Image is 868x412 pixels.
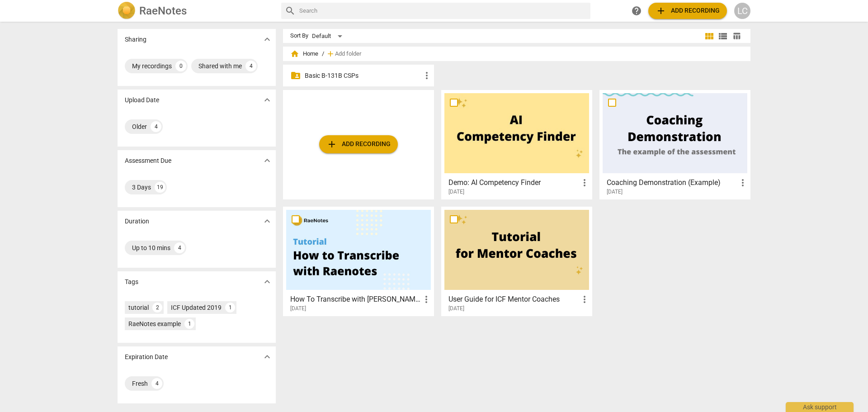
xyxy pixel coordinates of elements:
div: 4 [174,242,185,253]
a: How To Transcribe with [PERSON_NAME][DATE] [286,210,431,312]
span: add [326,139,337,150]
button: Upload [648,3,727,19]
a: Demo: AI Competency Finder[DATE] [444,93,589,195]
button: Show more [260,350,274,364]
span: Home [290,49,318,58]
div: Up to 10 mins [132,243,170,252]
div: Fresh [132,379,148,388]
button: Upload [319,135,398,153]
div: Older [132,122,147,131]
span: expand_more [262,276,273,287]
span: more_vert [421,70,432,81]
span: folder_shared [290,70,301,81]
div: ICF Updated 2019 [171,303,222,312]
button: List view [716,29,730,43]
div: Sort By [290,33,308,39]
div: 1 [225,303,235,313]
span: Add folder [335,51,361,57]
h3: How To Transcribe with RaeNotes [290,294,421,305]
p: Tags [125,277,138,287]
button: Table view [730,29,743,43]
button: Show more [260,33,274,46]
span: expand_more [262,351,273,362]
div: 4 [245,61,256,71]
span: [DATE] [290,305,306,313]
div: My recordings [132,62,172,71]
button: LC [734,3,750,19]
span: Add recording [656,5,720,16]
h3: Coaching Demonstration (Example) [607,177,737,188]
span: [DATE] [448,305,464,313]
span: home [290,49,299,58]
span: more_vert [579,294,590,305]
p: Expiration Date [125,352,168,362]
span: help [631,5,642,16]
div: 19 [155,182,165,193]
div: 2 [152,303,162,313]
div: 0 [175,61,186,71]
p: Basic B-131B CSPs [305,71,421,81]
div: RaeNotes example [128,319,181,328]
span: table_chart [732,32,741,40]
span: more_vert [421,294,432,305]
div: tutorial [128,303,149,312]
span: [DATE] [607,188,623,196]
h3: User Guide for ICF Mentor Coaches [448,294,579,305]
p: Upload Date [125,95,159,105]
span: expand_more [262,216,273,227]
span: view_list [717,31,728,42]
span: more_vert [579,177,590,188]
button: Show more [260,214,274,228]
div: 4 [151,121,161,132]
p: Assessment Due [125,156,171,166]
a: User Guide for ICF Mentor Coaches[DATE] [444,210,589,312]
div: Ask support [786,402,854,412]
a: Coaching Demonstration (Example)[DATE] [603,93,747,195]
span: more_vert [737,177,748,188]
span: add [656,5,666,16]
span: Add recording [326,139,391,150]
button: Show more [260,93,274,107]
h2: RaeNotes [139,5,187,17]
button: Tile view [703,29,716,43]
div: 1 [184,319,194,329]
span: / [322,51,324,57]
a: Help [628,3,645,19]
button: Show more [260,154,274,167]
span: add [326,49,335,58]
span: view_module [704,31,715,42]
span: [DATE] [448,188,464,196]
div: Default [312,29,345,43]
span: expand_more [262,34,273,45]
span: expand_more [262,95,273,105]
div: 3 Days [132,183,151,192]
button: Show more [260,275,274,289]
span: expand_more [262,155,273,166]
a: LogoRaeNotes [118,2,274,20]
p: Duration [125,217,149,226]
div: 4 [151,378,162,389]
div: Shared with me [198,62,242,71]
p: Sharing [125,35,146,44]
input: Search [299,4,587,18]
span: search [285,5,296,16]
img: Logo [118,2,136,20]
h3: Demo: AI Competency Finder [448,177,579,188]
